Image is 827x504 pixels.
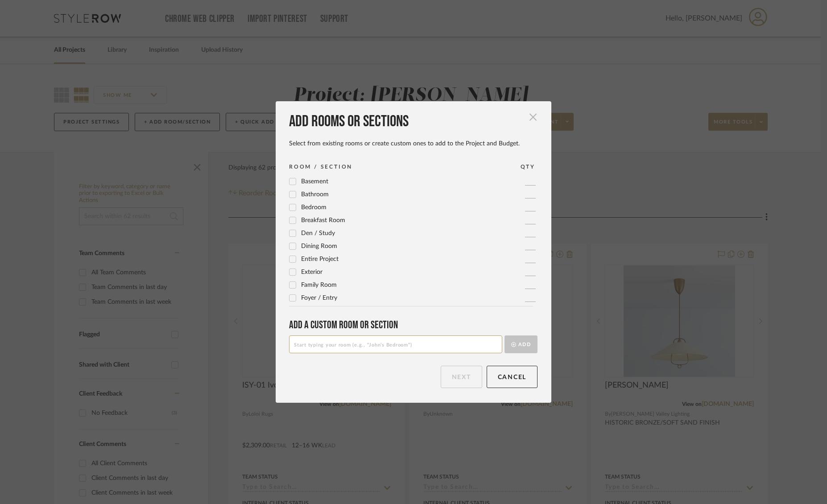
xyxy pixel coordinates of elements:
button: Close [524,108,542,126]
input: Start typing your room (e.g., “John’s Bedroom”) [289,335,502,353]
button: Add [504,335,538,353]
div: QTY [521,162,535,171]
button: Next [441,366,482,388]
div: Select from existing rooms or create custom ones to add to the Project and Budget. [289,140,538,148]
span: Bathroom [301,191,329,198]
div: Add rooms or sections [289,112,538,132]
span: Bedroom [301,204,327,211]
button: Cancel [487,366,538,388]
span: Basement [301,178,328,185]
span: Dining Room [301,243,337,249]
div: Add a Custom room or Section [289,318,538,331]
div: ROOM / SECTION [289,162,352,171]
span: Foyer / Entry [301,295,337,301]
span: Exterior [301,269,323,275]
span: Family Room [301,282,337,288]
span: Entire Project [301,256,339,262]
span: Breakfast Room [301,217,345,223]
span: Den / Study [301,230,335,236]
